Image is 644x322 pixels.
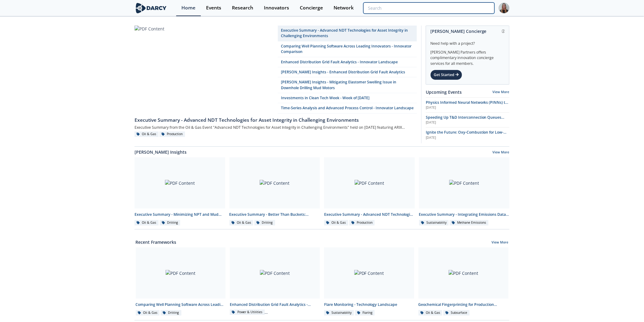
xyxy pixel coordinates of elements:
a: View More [493,90,509,94]
div: Drilling [254,220,275,226]
div: Executive Summary from the Oil & Gas Event "Advanced NDT Technologies for Asset Integrity in Chal... [135,124,417,131]
span: Speeding Up T&D Interconnection Queues with Enhanced Software Solutions [426,115,505,125]
div: Flaring [355,310,375,316]
div: Innovators [264,5,289,10]
div: Oil & Gas [324,220,348,226]
div: Geochemical Fingerprinting for Production Allocation - Innovator Comparison [418,302,509,307]
div: [DATE] [426,135,509,140]
div: Executive Summary - Advanced NDT Technologies for Asset Integrity in Challenging Environments [324,212,415,217]
div: Executive Summary - Advanced NDT Technologies for Asset Integrity in Challenging Environments [135,117,417,124]
span: Physics Informed Neural Networks (PINNs) to Accelerate Subsurface Scenario Analysis [426,100,509,110]
a: Executive Summary - Advanced NDT Technologies for Asset Integrity in Challenging Environments [278,26,417,41]
div: Power & Utilities [230,310,265,315]
a: [PERSON_NAME] Insights - Mitigating Elastomer Swelling Issue in Downhole Drilling Mud Motors [278,77,417,93]
div: Need help with a project? [430,37,505,46]
div: Drilling [160,220,180,226]
img: Profile [499,3,509,13]
div: Events [206,5,221,10]
span: Ignite the Future: Oxy-Combustion for Low-Carbon Power [426,130,507,140]
img: logo-wide.svg [135,3,168,13]
a: PDF Content Geochemical Fingerprinting for Production Allocation - Innovator Comparison Oil & Gas... [416,247,511,316]
div: Production [349,220,375,226]
input: Advanced Search [363,2,495,14]
a: PDF Content Executive Summary - Integrating Emissions Data for Compliance and Operational Action ... [417,157,512,226]
div: Oil & Gas [136,310,160,316]
a: Investments in Clean Tech Week - Week of [DATE] [278,93,417,103]
div: Oil & Gas [135,220,159,226]
a: Speeding Up T&D Interconnection Queues with Enhanced Software Solutions [DATE] [426,115,509,125]
a: PDF Content Flare Monitoring - Technology Landscape Sustainability Flaring [322,247,416,316]
a: Upcoming Events [426,89,462,95]
a: PDF Content Executive Summary - Better Than Buckets: Advancing Hole Cleaning with Automated Cutti... [227,157,322,226]
a: PDF Content Executive Summary - Minimizing NPT and Mud Costs with Automated Fluids Intelligence O... [132,157,227,226]
div: [PERSON_NAME] Partners offers complimentary innovation concierge services for all members. [430,46,505,66]
div: Get Started [430,70,462,80]
div: Oil & Gas [418,310,443,316]
div: Oil & Gas [135,131,159,137]
div: Subsurface [443,310,470,316]
div: Concierge [300,5,323,10]
a: PDF Content Enhanced Distribution Grid Fault Analytics - Innovator Landscape Power & Utilities [228,247,322,316]
div: [PERSON_NAME] Concierge [430,26,505,37]
div: Research [232,5,253,10]
div: Executive Summary - Better Than Buckets: Advancing Hole Cleaning with Automated Cuttings Monitoring [229,212,320,217]
a: Executive Summary - Advanced NDT Technologies for Asset Integrity in Challenging Environments [135,114,417,124]
a: Time-Series Analysis and Advanced Process Control - Innovator Landscape [278,103,417,113]
a: View More [492,240,509,246]
a: View More [493,150,509,156]
a: Recent Frameworks [136,239,177,245]
a: Comparing Well Planning Software Across Leading Innovators - Innovator Comparison [278,41,417,57]
a: [PERSON_NAME] Insights [135,149,187,155]
div: Sustainability [419,220,449,226]
a: PDF Content Comparing Well Planning Software Across Leading Innovators - Innovator Comparison Oil... [134,247,228,316]
a: [PERSON_NAME] Insights - Enhanced Distribution Grid Fault Analytics [278,67,417,77]
a: PDF Content Executive Summary - Advanced NDT Technologies for Asset Integrity in Challenging Envi... [322,157,417,226]
div: Oil & Gas [229,220,254,226]
a: Enhanced Distribution Grid Fault Analytics - Innovator Landscape [278,57,417,67]
div: Methane Emissions [450,220,488,226]
div: Home [181,5,195,10]
div: Drilling [161,310,181,316]
div: Sustainability [324,310,354,316]
img: information.svg [502,30,505,33]
div: [DATE] [426,120,509,125]
div: Network [334,5,354,10]
a: Ignite the Future: Oxy-Combustion for Low-Carbon Power [DATE] [426,130,509,140]
div: [DATE] [426,105,509,110]
div: Executive Summary - Integrating Emissions Data for Compliance and Operational Action [419,212,510,217]
div: Enhanced Distribution Grid Fault Analytics - Innovator Landscape [230,302,320,307]
div: Flare Monitoring - Technology Landscape [324,302,414,307]
div: Comparing Well Planning Software Across Leading Innovators - Innovator Comparison [136,302,226,307]
div: Executive Summary - Minimizing NPT and Mud Costs with Automated Fluids Intelligence [135,212,225,217]
a: Physics Informed Neural Networks (PINNs) to Accelerate Subsurface Scenario Analysis [DATE] [426,100,509,110]
div: Production [159,131,185,137]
